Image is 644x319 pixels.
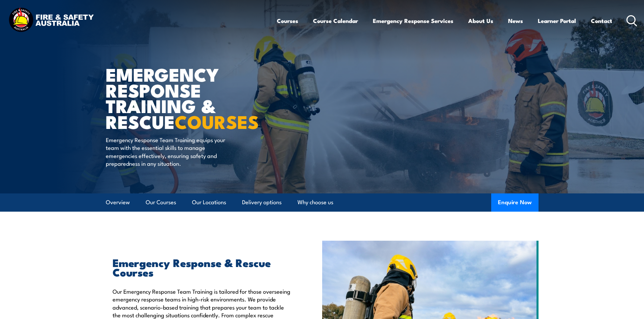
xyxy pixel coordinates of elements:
[313,12,358,30] a: Course Calendar
[146,193,176,211] a: Our Courses
[373,12,453,30] a: Emergency Response Services
[538,12,576,30] a: Learner Portal
[192,193,226,211] a: Our Locations
[106,66,273,129] h1: Emergency Response Training & Rescue
[113,258,291,276] h2: Emergency Response & Rescue Courses
[508,12,523,30] a: News
[175,107,259,135] strong: COURSES
[242,193,282,211] a: Delivery options
[277,12,298,30] a: Courses
[491,193,539,212] button: Enquire Now
[106,193,130,211] a: Overview
[591,12,612,30] a: Contact
[297,193,333,211] a: Why choose us
[106,136,229,167] p: Emergency Response Team Training equips your team with the essential skills to manage emergencies...
[468,12,493,30] a: About Us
